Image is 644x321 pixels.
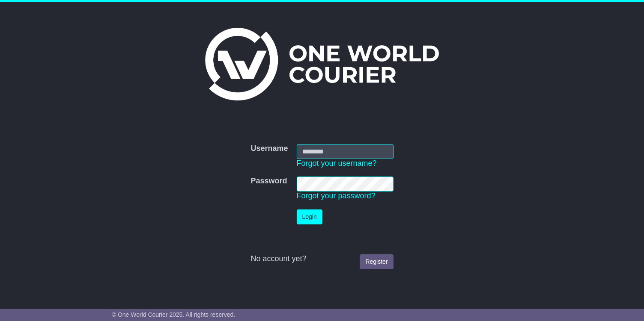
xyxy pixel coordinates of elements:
a: Forgot your username? [297,159,377,168]
label: Password [250,177,287,186]
button: Login [297,209,322,224]
a: Forgot your password? [297,191,376,200]
img: One World [205,28,439,100]
div: No account yet? [250,254,393,264]
a: Register [360,254,393,269]
label: Username [250,144,288,153]
span: © One World Courier 2025. All rights reserved. [112,311,236,318]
